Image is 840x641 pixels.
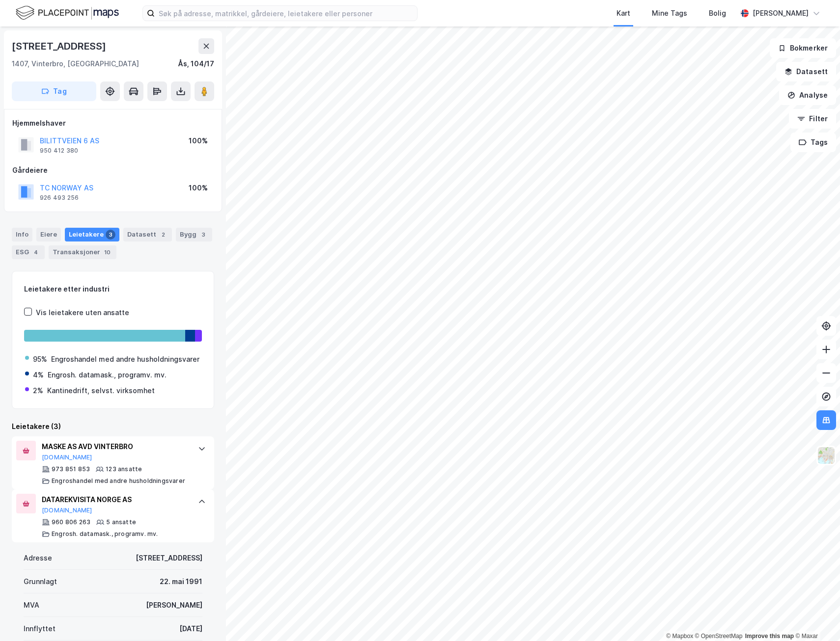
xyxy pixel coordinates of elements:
div: Mine Tags [652,7,687,19]
div: Kantinedrift, selvst. virksomhet [47,385,155,397]
button: Tag [12,81,96,101]
div: [PERSON_NAME] [753,7,809,19]
div: Grunnlagt [24,576,57,588]
img: logo.f888ab2527a4732fd821a326f86c7f29.svg [16,4,119,22]
button: Filter [789,109,836,129]
div: Transaksjoner [49,245,116,259]
img: Z [817,446,836,465]
div: 2 [158,230,168,240]
div: Engroshandel med andre husholdningsvarer [51,353,199,365]
div: 3 [106,230,115,240]
div: Adresse [24,552,52,564]
div: Engroshandel med andre husholdningsvarer [52,477,185,485]
div: MASKE AS AVD VINTERBRO [42,441,188,453]
div: Kart [616,7,630,19]
div: Leietakere [65,228,119,241]
div: DATAREKVISITA NORGE AS [42,494,188,506]
div: Engrosh. datamask., programv. mv. [52,530,158,538]
div: [STREET_ADDRESS] [136,552,202,564]
div: 100% [189,135,208,147]
div: Bygg [176,228,212,241]
button: Tags [790,133,836,152]
div: 960 806 263 [52,518,90,526]
div: Info [12,228,32,241]
div: Leietakere etter industri [24,283,202,295]
button: [DOMAIN_NAME] [42,507,92,514]
input: Søk på adresse, matrikkel, gårdeiere, leietakere eller personer [155,6,417,21]
div: Datasett [123,228,172,241]
div: [DATE] [179,623,202,635]
button: Bokmerker [770,38,836,58]
div: 4% [33,369,44,381]
div: Ås, 104/17 [178,58,214,70]
div: MVA [24,599,39,611]
div: 95% [33,353,47,365]
div: 973 851 853 [52,465,90,473]
div: 926 493 256 [40,194,79,202]
div: 10 [102,247,112,257]
div: Gårdeiere [12,164,214,176]
div: Engrosh. datamask., programv. mv. [48,369,167,381]
div: Innflyttet [24,623,56,635]
a: OpenStreetMap [695,633,743,640]
div: 2% [33,385,43,397]
div: 123 ansatte [106,465,142,473]
div: Eiere [36,228,61,241]
button: Analyse [779,85,836,105]
button: [DOMAIN_NAME] [42,454,92,461]
iframe: Chat Widget [791,594,840,641]
div: 22. mai 1991 [160,576,202,588]
a: Mapbox [666,633,693,640]
div: 1407, Vinterbro, [GEOGRAPHIC_DATA] [12,58,139,70]
div: Hjemmelshaver [12,117,214,129]
div: [PERSON_NAME] [146,599,202,611]
div: Leietakere (3) [12,421,214,432]
a: Improve this map [745,633,794,640]
div: 3 [198,230,208,240]
div: 950 412 380 [40,147,78,155]
div: [STREET_ADDRESS] [12,38,108,54]
div: 100% [189,182,208,194]
div: ESG [12,245,45,259]
div: Vis leietakere uten ansatte [36,307,129,319]
div: 5 ansatte [106,518,136,526]
button: Datasett [776,62,836,81]
div: 4 [31,247,41,257]
div: Bolig [709,7,726,19]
